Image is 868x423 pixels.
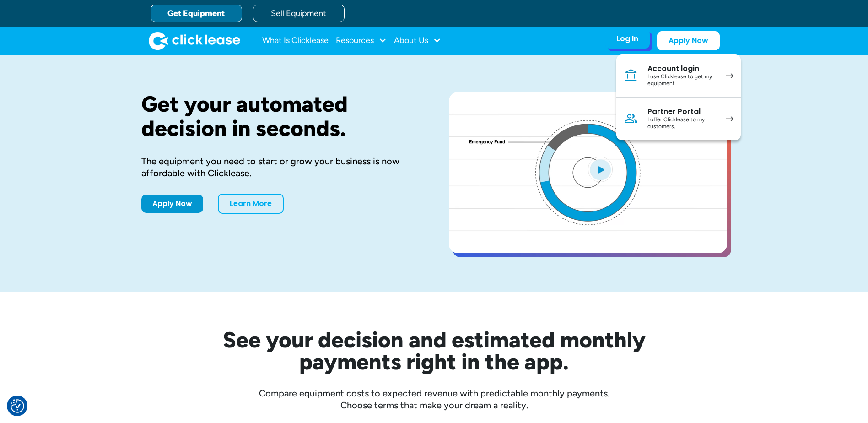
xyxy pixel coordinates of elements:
div: Resources [336,32,387,50]
button: Consent Preferences [11,399,24,413]
div: Log In [616,34,638,43]
img: Bank icon [624,68,638,83]
img: Blue play button logo on a light blue circular background [588,157,613,182]
div: About Us [394,32,441,50]
h2: See your decision and estimated monthly payments right in the app. [178,329,690,373]
a: Partner PortalI offer Clicklease to my customers. [616,98,741,140]
div: I offer Clicklease to my customers. [647,116,717,130]
a: Learn More [218,194,284,214]
div: Compare equipment costs to expected revenue with predictable monthly payments. Choose terms that ... [141,387,727,411]
a: What Is Clicklease [262,32,329,50]
img: Clicklease logo [149,32,240,50]
div: The equipment you need to start or grow your business is now affordable with Clicklease. [141,155,420,179]
a: Sell Equipment [253,5,345,22]
img: Person icon [624,111,638,126]
h1: Get your automated decision in seconds. [141,92,420,141]
a: Get Equipment [151,5,242,22]
img: arrow [726,73,733,78]
img: arrow [726,116,733,121]
a: Apply Now [141,195,203,213]
a: Apply Now [657,31,720,50]
div: Partner Portal [647,107,717,116]
a: home [149,32,240,50]
nav: Log In [616,54,741,140]
img: Revisit consent button [11,399,24,413]
a: open lightbox [449,92,727,253]
div: I use Clicklease to get my equipment [647,73,717,87]
a: Account loginI use Clicklease to get my equipment [616,54,741,98]
div: Account login [647,64,717,73]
